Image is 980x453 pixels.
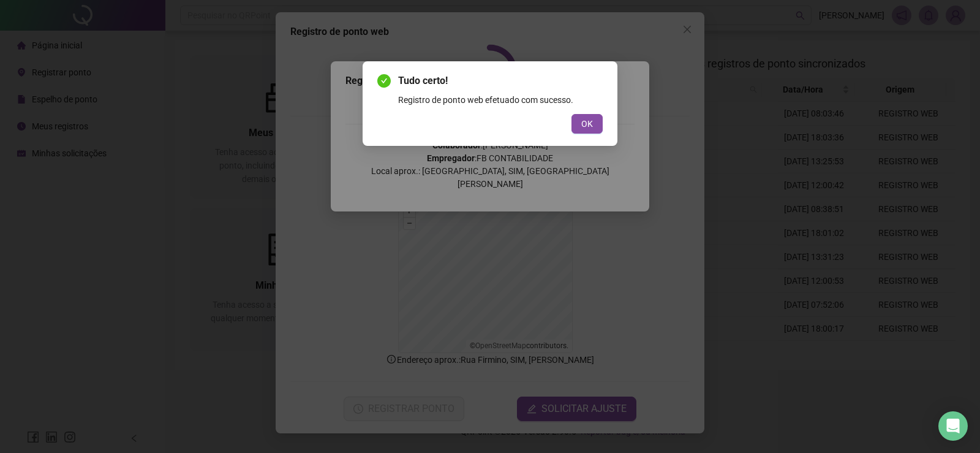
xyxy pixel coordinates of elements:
span: check-circle [377,74,391,88]
div: Open Intercom Messenger [938,411,968,441]
span: OK [581,117,593,131]
button: OK [571,114,603,134]
div: Registro de ponto web efetuado com sucesso. [398,93,603,107]
span: Tudo certo! [398,74,603,88]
